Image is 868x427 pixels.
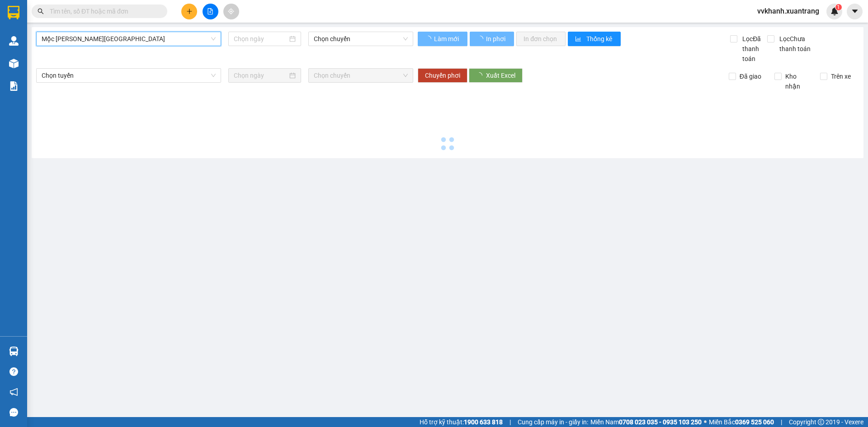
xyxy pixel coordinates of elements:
[830,7,839,15] img: icon-new-feature
[776,34,822,54] span: Lọc Chưa thanh toán
[418,68,467,83] button: Chuyển phơi
[42,32,216,46] span: Mộc Châu - Hà Nội
[234,34,288,44] input: Chọn ngày
[314,32,408,46] span: Chọn chuyến
[781,417,782,427] span: |
[575,36,583,43] span: bar-chart
[9,347,19,356] img: warehouse-icon
[847,4,863,19] button: caret-down
[709,417,774,427] span: Miền Bắc
[203,4,218,19] button: file-add
[434,34,460,44] span: Làm mới
[9,36,19,46] img: warehouse-icon
[619,418,702,426] strong: 0708 023 035 - 0935 103 250
[518,417,588,427] span: Cung cấp máy in - giấy in:
[314,69,408,82] span: Chọn chuyến
[228,8,234,14] span: aim
[9,81,19,91] img: solution-icon
[509,417,511,427] span: |
[464,418,503,426] strong: 1900 633 818
[223,4,239,19] button: aim
[469,68,523,83] button: Xuất Excel
[418,32,467,46] button: Làm mới
[42,69,216,82] span: Chọn tuyến
[590,417,702,427] span: Miền Nam
[8,6,19,19] img: logo-vxr
[181,4,197,19] button: plus
[704,420,707,424] span: ⚪️
[470,32,514,46] button: In phơi
[739,34,767,64] span: Lọc Đã thanh toán
[750,5,826,17] span: vvkhanh.xuantrang
[9,367,18,376] span: question-circle
[837,4,840,10] span: 1
[425,36,433,42] span: loading
[516,32,566,46] button: In đơn chọn
[50,6,156,16] input: Tìm tên, số ĐT hoặc mã đơn
[186,8,193,14] span: plus
[568,32,621,46] button: bar-chartThống kê
[782,71,813,91] span: Kho nhận
[9,408,18,417] span: message
[207,8,213,14] span: file-add
[9,388,18,396] span: notification
[735,418,774,426] strong: 0369 525 060
[234,70,288,80] input: Chọn ngày
[486,34,507,44] span: In phơi
[835,4,842,10] sup: 1
[477,36,485,42] span: loading
[420,417,503,427] span: Hỗ trợ kỹ thuật:
[827,71,854,81] span: Trên xe
[736,71,765,81] span: Đã giao
[9,59,19,68] img: warehouse-icon
[38,8,44,14] span: search
[586,34,613,44] span: Thống kê
[851,7,859,15] span: caret-down
[818,419,824,425] span: copyright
